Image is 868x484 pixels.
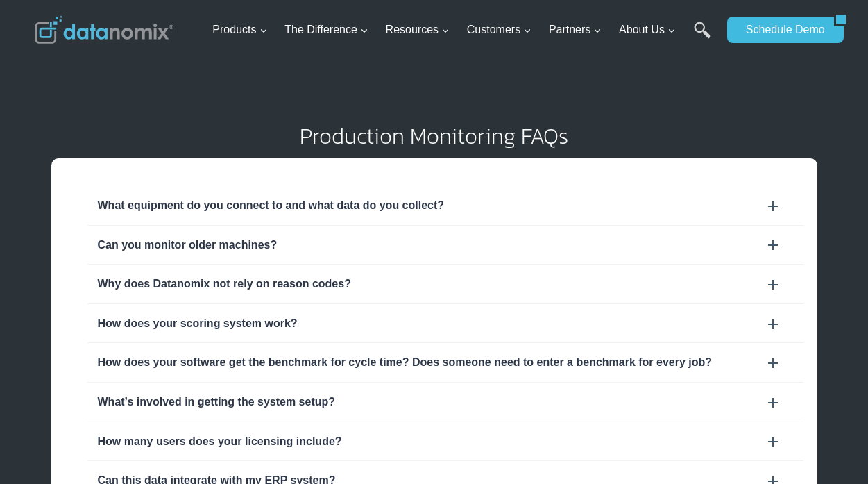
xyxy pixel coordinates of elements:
[98,315,793,333] div: How does your scoring system work?
[284,21,368,39] span: The Difference
[727,17,834,43] a: Schedule Demo
[619,21,676,39] span: About Us
[98,433,793,451] div: How many users does your licensing include?
[98,393,793,411] div: What’s involved in getting the system setup?
[87,265,803,303] div: Why does Datanomix not rely on reason codes?
[35,16,173,44] img: Datanomix
[98,275,793,293] div: Why does Datanomix not rely on reason codes?
[87,343,803,382] div: How does your software get the benchmark for cycle time? Does someone need to enter a benchmark f...
[87,422,803,461] div: How many users does your licensing include?
[98,197,793,215] div: What equipment do you connect to and what data do you collect?
[212,21,267,39] span: Products
[694,22,711,53] a: Search
[35,125,834,147] h2: Production Monitoring FAQs
[87,304,803,343] div: How does your scoring system work?
[549,21,602,39] span: Partners
[207,8,720,53] nav: Primary Navigation
[87,226,803,265] div: Can you monitor older machines?
[87,383,803,422] div: What’s involved in getting the system setup?
[98,353,793,372] div: How does your software get the benchmark for cycle time? Does someone need to enter a benchmark f...
[386,21,450,39] span: Resources
[98,236,793,254] div: Can you monitor older machines?
[467,21,531,39] span: Customers
[87,186,803,225] div: What equipment do you connect to and what data do you collect?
